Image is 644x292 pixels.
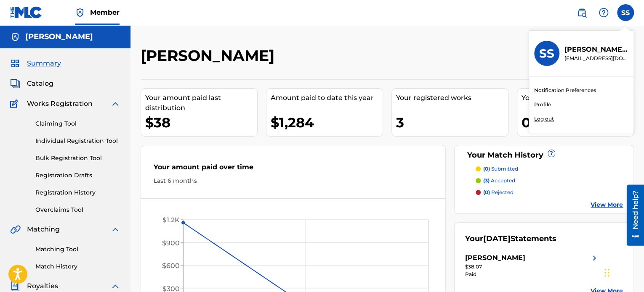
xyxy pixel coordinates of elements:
a: (3) accepted [476,177,623,184]
a: Public Search [573,4,590,21]
div: [PERSON_NAME] [465,253,525,263]
div: $38.07 [465,263,599,271]
img: expand [110,99,120,109]
img: Royalties [10,281,20,291]
h5: Samuel Smoot [25,32,93,42]
p: Samuel Smoot [564,45,628,55]
div: User Menu [617,4,634,21]
a: SummarySummary [10,58,61,68]
a: [PERSON_NAME]right chevron icon$38.07Paid [465,253,599,278]
a: Registration Drafts [35,171,120,180]
a: (0) rejected [476,189,623,196]
h3: SS [539,46,554,61]
iframe: Chat Widget [602,252,644,292]
a: Bulk Registration Tool [35,154,120,163]
p: smootbeatz@gmail.com [564,55,628,62]
p: accepted [483,177,515,184]
a: Individual Registration Tool [35,137,120,145]
img: expand [110,224,120,234]
img: search [577,8,587,18]
iframe: Resource Center [620,185,644,246]
img: Top Rightsholder [75,8,85,18]
div: Need help? [9,6,21,45]
h2: [PERSON_NAME] [141,46,279,65]
span: Royalties [27,281,58,291]
div: Your Match History [465,150,623,161]
span: Matching [27,224,60,234]
p: Log out [534,115,554,123]
span: Member [90,8,120,17]
div: Your amount paid over time [154,162,433,176]
span: Works Registration [27,99,93,109]
a: (0) submitted [476,165,623,173]
a: Notification Preferences [534,87,596,94]
a: Registration History [35,188,120,197]
span: (0) [483,166,490,172]
img: MLC Logo [10,6,43,18]
div: 0 [522,113,633,132]
div: Your registered works [396,93,508,103]
img: Catalog [10,79,20,89]
div: Paid [465,271,599,278]
span: Catalog [27,79,53,89]
div: $1,284 [271,113,383,132]
img: Accounts [10,32,20,42]
div: Your amount paid last distribution [145,93,257,113]
tspan: $1.2K [162,216,180,224]
div: Drag [604,260,609,285]
span: (3) [483,177,490,184]
tspan: $900 [162,239,180,247]
a: Profile [534,101,551,108]
div: Your Statements [465,233,556,245]
a: View More [591,200,623,209]
img: expand [110,281,120,291]
span: (0) [483,189,490,195]
span: SS [621,8,630,18]
span: [DATE] [483,234,511,243]
div: Last 6 months [154,176,433,185]
a: CatalogCatalog [10,79,53,89]
span: ? [548,150,555,157]
a: Match History [35,262,120,271]
div: Amount paid to date this year [271,93,383,103]
a: Overclaims Tool [35,205,120,214]
div: Help [595,4,612,21]
img: Works Registration [10,99,21,109]
tspan: $600 [162,262,180,270]
div: $38 [145,113,257,132]
div: Your pending works [522,93,633,103]
p: submitted [483,165,518,173]
img: Matching [10,224,21,234]
img: Summary [10,58,20,68]
img: right chevron icon [589,253,599,263]
p: rejected [483,189,514,196]
div: 3 [396,113,508,132]
img: help [599,8,609,18]
a: Matching Tool [35,245,120,254]
span: Summary [27,58,61,68]
a: Claiming Tool [35,119,120,128]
